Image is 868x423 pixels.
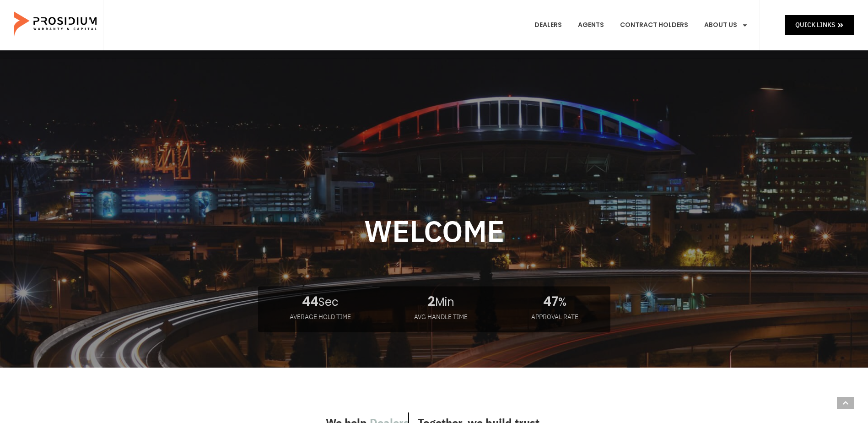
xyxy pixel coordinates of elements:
[697,8,755,42] a: About Us
[785,15,854,35] a: Quick Links
[528,8,755,42] nav: Menu
[571,8,611,42] a: Agents
[795,19,835,31] span: Quick Links
[528,8,569,42] a: Dealers
[613,8,695,42] a: Contract Holders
